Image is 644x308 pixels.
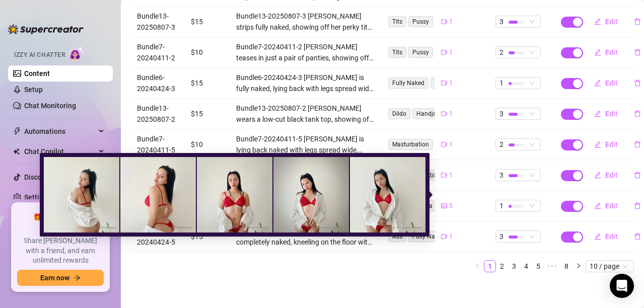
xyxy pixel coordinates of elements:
span: 1 [449,232,453,242]
a: 4 [521,261,532,272]
span: delete [634,141,641,148]
a: 5 [533,261,544,272]
span: Masturbation [388,139,433,150]
span: edit [594,202,601,209]
span: 1 [499,78,504,89]
span: video-camera [441,19,447,25]
img: media [350,157,425,233]
a: Setup [24,86,43,94]
span: Automations [24,123,96,139]
span: thunderbolt [13,127,21,135]
span: Edit [605,48,618,56]
span: video-camera [441,141,447,147]
span: left [475,263,481,269]
span: 3 [499,231,504,242]
span: 1 [449,171,453,180]
button: Edit [586,106,626,122]
div: Bundle13-20250807-2 [PERSON_NAME] wears a low-cut black tank top, showing off her cleavage while ... [236,103,375,125]
span: delete [634,80,641,87]
span: 1 [499,200,504,211]
span: picture [441,203,447,209]
li: 5 [532,260,544,272]
span: 1 [449,109,453,119]
td: Bundle13-20250807-3 [131,7,185,37]
span: delete [634,172,641,179]
li: 3 [508,260,520,272]
span: Edit [605,171,618,179]
span: Earn now [40,274,69,282]
div: Bundle7-20240411-5 [PERSON_NAME] is lying back naked with legs spread wide, using her hand to rub... [236,133,375,156]
td: $15 [185,68,230,99]
td: Bundle7-20240411-5 [131,129,185,160]
span: delete [634,233,641,240]
img: media [120,157,196,233]
img: logo-BBDzfeDw.svg [8,24,84,34]
span: edit [594,80,601,87]
span: edit [594,233,601,240]
div: Page Size [586,260,634,272]
li: 2 [496,260,508,272]
li: Previous Page [472,260,484,272]
span: 5 [449,201,453,211]
div: Bundle7-20240411-2 [PERSON_NAME] teases in just a pair of panties, showing off her perky tits and... [236,41,375,63]
img: media [197,157,272,233]
span: 2 [499,139,504,150]
td: Bundle8-20240424-5 [131,221,185,252]
td: $10 [185,37,230,68]
div: Open Intercom Messenger [610,274,634,298]
span: 1 [449,17,453,27]
button: Edit [586,14,626,30]
a: 3 [509,261,520,272]
img: AI Chatter [69,46,85,61]
button: Earn nowarrow-right [17,270,104,286]
span: Edit [605,18,618,26]
a: Discover Viral Videos [24,173,92,181]
span: 🎁 Get $100 in AI Messages [17,212,104,232]
span: video-camera [441,234,447,240]
span: edit [594,141,601,148]
li: Next 5 Pages [544,260,560,272]
li: Next Page [573,260,585,272]
span: 1 [449,48,453,57]
span: Tits [388,16,406,27]
td: Bundle7-20240411-2 [131,37,185,68]
div: Bundle6-20240424-3 [PERSON_NAME] is fully naked, lying back with legs spread wide on a bed, showi... [236,72,375,94]
span: 2 [499,47,504,58]
td: Bundle6-20240424-3 [131,68,185,99]
img: media [273,157,349,233]
span: edit [594,49,601,56]
li: 8 [560,260,573,272]
span: Fully Naked [388,78,428,89]
span: Izzy AI Chatter [14,50,65,60]
td: $15 [185,7,230,37]
span: 3 [499,108,504,119]
span: Handjob [412,108,444,119]
a: 1 [484,261,495,272]
button: Edit [586,136,626,152]
a: 8 [561,261,572,272]
span: video-camera [441,111,447,117]
span: Chat Copilot [24,143,96,160]
button: right [573,260,585,272]
img: Chat Copilot [13,148,20,155]
span: delete [634,110,641,117]
img: media [44,157,119,233]
span: delete [634,202,641,209]
span: video-camera [441,49,447,55]
span: Share [PERSON_NAME] with a friend, and earn unlimited rewards [17,236,104,266]
button: Edit [586,198,626,214]
li: 1 [484,260,496,272]
button: Edit [586,75,626,91]
button: Edit [586,228,626,245]
a: Settings [24,193,51,201]
span: Edit [605,140,618,148]
span: Edit [605,233,618,241]
span: right [576,263,582,269]
span: 3 [499,170,504,181]
span: delete [634,49,641,56]
span: delete [634,18,641,25]
span: edit [594,18,601,25]
td: Bundle13-20250807-2 [131,99,185,129]
a: Content [24,69,50,78]
li: 4 [520,260,532,272]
